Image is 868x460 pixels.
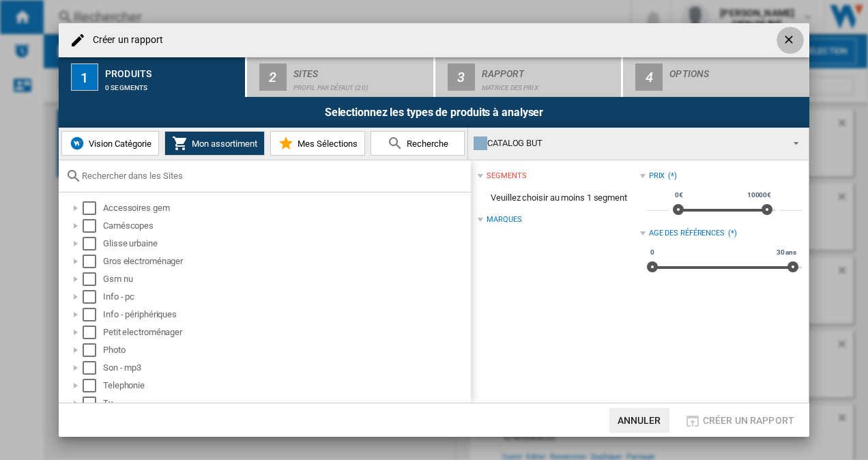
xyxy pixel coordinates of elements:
[103,343,469,357] div: Photo
[648,247,656,258] span: 0
[103,308,469,321] div: Info - périphériques
[403,139,448,149] span: Recherche
[673,190,685,201] span: 0€
[482,63,616,77] div: Rapport
[371,131,465,156] button: Recherche
[164,131,265,156] button: Mon assortiment
[103,397,469,410] div: Tv
[83,379,103,392] md-checkbox: Select
[59,97,809,128] div: Selectionnez les types de produits à analyser
[61,131,159,156] button: Vision Catégorie
[294,139,358,149] span: Mes Sélections
[293,77,428,91] div: Profil par défaut (20)
[86,33,164,47] h4: Créer un rapport
[85,139,151,149] span: Vision Catégorie
[83,361,103,375] md-checkbox: Select
[83,397,103,410] md-checkbox: Select
[83,343,103,357] md-checkbox: Select
[669,63,804,77] div: Options
[71,63,98,91] div: 1
[247,57,435,97] button: 2 Sites Profil par défaut (20)
[103,361,469,375] div: Son - mp3
[103,201,469,215] div: Accessoires gem
[103,272,469,286] div: Gsm nu
[745,190,773,201] span: 10000€
[775,247,798,258] span: 30 ans
[777,27,804,54] button: getI18NText('BUTTONS.CLOSE_DIALOG')
[293,63,428,77] div: Sites
[680,408,798,433] button: Créer un rapport
[623,57,809,97] button: 4 Options
[103,290,469,304] div: Info - pc
[649,171,665,182] div: Prix
[83,219,103,233] md-checkbox: Select
[270,131,365,156] button: Mes Sélections
[259,63,287,91] div: 2
[83,308,103,321] md-checkbox: Select
[487,171,526,182] div: segments
[435,57,623,97] button: 3 Rapport Matrice des prix
[649,228,725,239] div: Age des références
[103,326,469,339] div: Petit electroménager
[83,255,103,268] md-checkbox: Select
[448,63,475,91] div: 3
[487,214,521,225] div: Marques
[103,255,469,268] div: Gros electroménager
[478,185,639,211] span: Veuillez choisir au moins 1 segment
[59,57,246,97] button: 1 Produits 0 segments
[474,134,781,153] div: CATALOG BUT
[69,135,85,152] img: wiser-icon-blue.png
[105,77,240,91] div: 0 segments
[103,237,469,250] div: Glisse urbaine
[105,63,240,77] div: Produits
[103,379,469,392] div: Telephonie
[609,408,669,433] button: Annuler
[482,77,616,91] div: Matrice des prix
[635,63,663,91] div: 4
[703,415,794,426] span: Créer un rapport
[83,290,103,304] md-checkbox: Select
[188,139,257,149] span: Mon assortiment
[103,219,469,233] div: Caméscopes
[782,33,798,49] ng-md-icon: getI18NText('BUTTONS.CLOSE_DIALOG')
[83,272,103,286] md-checkbox: Select
[83,201,103,215] md-checkbox: Select
[83,237,103,250] md-checkbox: Select
[82,171,464,181] input: Rechercher dans les Sites
[83,326,103,339] md-checkbox: Select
